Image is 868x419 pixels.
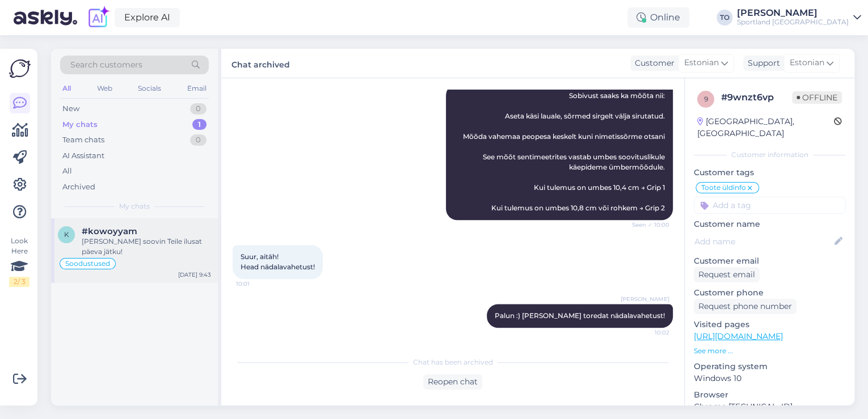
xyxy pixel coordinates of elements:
p: Customer email [694,255,845,267]
p: Browser [694,389,845,401]
span: 9 [704,95,708,103]
div: [DATE] 9:43 [178,270,211,279]
div: Customer [630,57,675,69]
p: See more ... [694,346,845,356]
div: Team chats [62,134,104,146]
div: Customer information [694,150,845,160]
a: [PERSON_NAME]Sportland [GEOGRAPHIC_DATA] [737,9,861,27]
span: Seen ✓ 10:00 [627,221,669,229]
div: Reopen chat [423,374,482,390]
div: My chats [62,119,98,130]
div: Look Here [9,236,30,287]
div: # 9wnzt6vp [721,91,792,104]
p: Chrome [TECHNICAL_ID] [694,401,845,413]
div: All [60,81,73,96]
span: Chat has been archived [413,357,493,367]
div: Online [627,7,689,28]
div: New [62,103,79,115]
div: [PERSON_NAME] [737,9,849,18]
div: 0 [190,103,207,115]
span: 10:01 [236,280,279,288]
p: Customer phone [694,287,845,299]
span: #kowoyyam [82,226,137,236]
p: Customer name [694,218,845,230]
input: Add name [694,235,832,248]
div: Request email [694,267,760,282]
span: Suur, aitäh! Head nädalavahetust! [241,252,315,271]
p: Customer tags [694,167,845,179]
span: Search customers [70,59,142,71]
span: My chats [119,201,150,211]
div: [PERSON_NAME] soovin Teile ilusat päeva jätku! [82,236,211,257]
img: Askly Logo [9,58,31,79]
img: explore-ai [86,6,110,29]
span: [PERSON_NAME] [621,295,669,303]
p: Visited pages [694,319,845,331]
span: Soodustused [65,260,110,267]
div: Archived [62,181,95,193]
div: All [62,166,72,177]
div: Request phone number [694,299,797,314]
label: Chat archived [231,56,290,71]
div: AI Assistant [62,150,104,162]
span: Estonian [684,57,719,69]
a: Explore AI [115,8,180,27]
div: Support [743,57,780,69]
div: Socials [136,81,163,96]
div: Web [95,81,115,96]
span: Estonian [790,57,824,69]
div: [GEOGRAPHIC_DATA], [GEOGRAPHIC_DATA] [697,116,834,139]
div: 2 / 3 [9,277,30,287]
div: 1 [192,119,207,130]
div: TO [717,10,732,26]
p: Windows 10 [694,373,845,384]
span: Offline [792,91,842,104]
span: k [64,230,69,239]
a: [URL][DOMAIN_NAME] [694,331,783,341]
input: Add a tag [694,197,845,214]
span: Toote üldinfo [701,184,746,191]
span: 10:02 [627,328,669,337]
div: Sportland [GEOGRAPHIC_DATA] [737,18,849,27]
span: Palun :) [PERSON_NAME] toredat nädalavahetust! [495,311,665,320]
p: Operating system [694,361,845,373]
div: 0 [190,134,207,146]
div: Email [185,81,209,96]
